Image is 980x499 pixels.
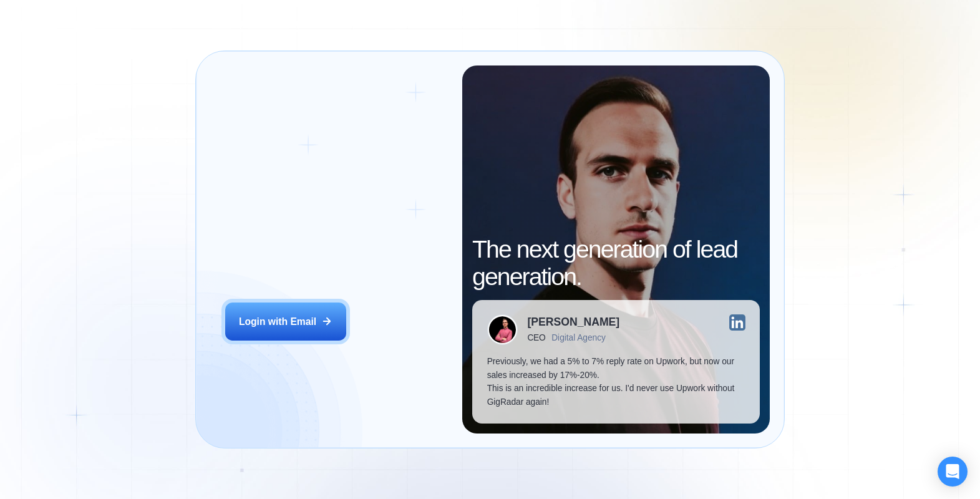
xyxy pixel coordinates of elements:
[472,236,760,289] h2: The next generation of lead generation.
[938,457,968,487] div: Open Intercom Messenger
[225,303,346,341] button: Login with Email
[487,355,745,409] p: Previously, we had a 5% to 7% reply rate on Upwork, but now our sales increased by 17%-20%. This ...
[527,317,619,328] div: [PERSON_NAME]
[551,333,606,343] div: Digital Agency
[527,333,545,343] div: CEO
[239,315,316,329] div: Login with Email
